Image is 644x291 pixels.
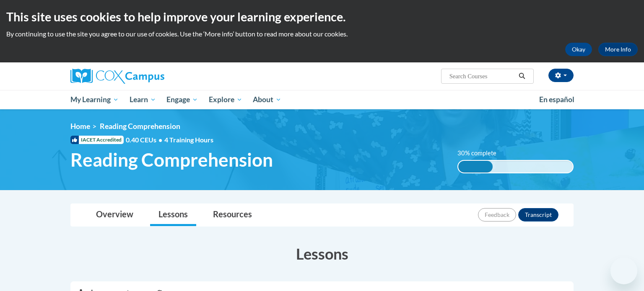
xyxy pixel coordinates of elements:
span: En español [539,95,574,104]
span: Engage [166,95,198,105]
a: Cox Campus [70,69,230,84]
a: Overview [88,204,142,226]
a: Lessons [150,204,196,226]
button: Search [516,71,528,81]
div: 30% complete [458,161,493,173]
label: 30% complete [457,149,506,158]
a: Learn [124,90,161,109]
p: By continuing to use the site you agree to our use of cookies. Use the ‘More info’ button to read... [6,29,638,39]
span: My Learning [70,95,119,105]
input: Search Courses [449,71,516,81]
h3: Lessons [70,243,574,264]
a: Home [70,122,90,131]
button: Transcript [518,208,558,221]
button: Account Settings [548,69,574,82]
span: About [253,95,281,105]
span: Reading Comprehension [70,149,273,171]
a: En español [534,91,580,108]
span: Explore [209,95,242,105]
iframe: Button to launch messaging window [610,258,637,284]
img: Cox Campus [70,69,164,84]
button: Feedback [478,208,516,221]
button: Okay [565,43,592,56]
a: Explore [203,90,248,109]
a: About [248,90,287,109]
h2: This site uses cookies to help improve your learning experience. [6,8,638,25]
span: 4 Training Hours [164,136,213,144]
span: IACET Accredited [70,136,124,144]
a: More Info [598,43,638,56]
span: 0.40 CEUs [126,135,164,144]
span: Reading Comprehension [100,122,180,131]
span: • [158,136,162,144]
a: Resources [205,204,260,226]
a: My Learning [65,90,124,109]
a: Engage [161,90,203,109]
div: Main menu [58,90,586,109]
span: Learn [130,95,156,105]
